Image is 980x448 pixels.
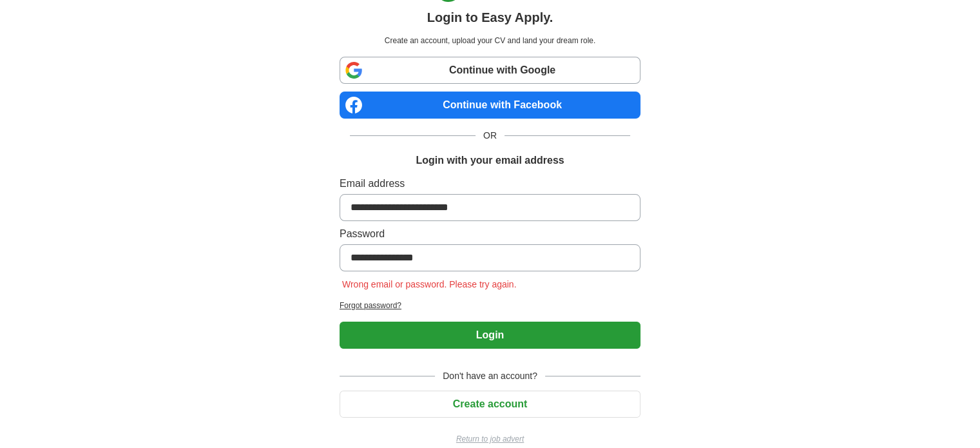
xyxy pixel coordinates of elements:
[340,57,640,84] a: Continue with Google
[476,129,504,142] span: OR
[342,35,638,46] p: Create an account, upload your CV and land your dream role.
[427,8,553,27] h1: Login to Easy Apply.
[340,391,640,418] button: Create account
[340,279,519,289] span: Wrong email or password. Please try again.
[340,92,640,119] a: Continue with Facebook
[340,176,640,191] label: Email address
[435,369,545,383] span: Don't have an account?
[340,300,640,311] a: Forgot password?
[340,226,640,242] label: Password
[340,398,640,409] a: Create account
[340,433,640,445] a: Return to job advert
[340,322,640,349] button: Login
[416,153,564,168] h1: Login with your email address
